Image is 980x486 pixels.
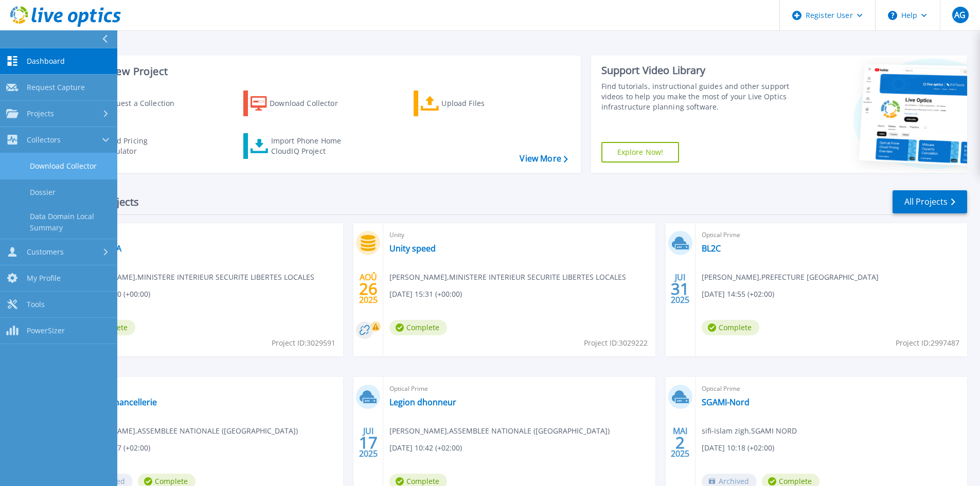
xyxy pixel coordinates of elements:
span: Project ID: 2997487 [896,337,959,349]
span: sifi-islam zigh , SGAMI NORD [702,425,797,437]
span: Unity [389,229,649,241]
span: Optical Prime [702,383,961,394]
span: Optical Prime [702,229,961,241]
span: [DATE] 14:55 (+02:00) [702,289,774,300]
span: [PERSON_NAME] , ASSEMBLEE NATIONALE ([GEOGRAPHIC_DATA]) [78,425,298,437]
div: AOÛ 2025 [359,270,378,308]
span: [DATE] 15:31 (+00:00) [389,289,462,300]
span: [PERSON_NAME] , ASSEMBLEE NATIONALE ([GEOGRAPHIC_DATA]) [389,425,610,437]
span: 31 [671,284,689,293]
span: Request Capture [27,83,85,92]
span: Project ID: 3029591 [272,337,335,349]
a: Upload Files [414,91,528,116]
div: MAI 2025 [670,424,690,461]
span: Complete [389,320,447,335]
span: Customers [27,247,64,257]
span: Unity [78,229,337,241]
a: Legion dhonneur [389,397,456,407]
a: All Projects [893,190,967,213]
div: JUI 2025 [359,424,378,461]
span: 26 [359,284,378,293]
h3: Start a New Project [73,66,567,77]
span: Project ID: 3029222 [584,337,648,349]
div: Import Phone Home CloudIQ Project [271,136,351,156]
span: [DATE] 10:18 (+02:00) [702,442,774,454]
div: Support Video Library [601,64,793,77]
a: SGAMI-Nord [702,397,750,407]
span: AG [954,11,966,19]
a: Unity-CAPA [78,243,121,254]
span: [PERSON_NAME] , PREFECTURE [GEOGRAPHIC_DATA] [702,272,879,283]
div: JUI 2025 [670,270,690,308]
div: Cloud Pricing Calculator [101,136,183,156]
a: BL2C [702,243,721,254]
a: View More [520,154,567,164]
span: 17 [359,438,378,447]
span: [PERSON_NAME] , MINISTERE INTERIEUR SECURITE LIBERTES LOCALES [389,272,626,283]
span: [DATE] 10:42 (+02:00) [389,442,462,454]
div: Find tutorials, instructional guides and other support videos to help you make the most of your L... [601,81,793,112]
span: 2 [675,438,685,447]
span: [PERSON_NAME] , MINISTERE INTERIEUR SECURITE LIBERTES LOCALES [78,272,314,283]
span: Optical Prime [389,383,649,394]
a: Cloud Pricing Calculator [73,133,188,159]
div: Upload Files [441,93,524,114]
span: PowerSizer [27,326,65,335]
span: Projects [27,109,54,118]
span: Dashboard [27,57,65,66]
span: My Profile [27,274,61,283]
a: Explore Now! [601,142,680,163]
a: Unity speed [389,243,436,254]
span: Collectors [27,135,61,145]
span: Tools [27,300,45,309]
a: Download Collector [243,91,358,116]
span: Optical Prime [78,383,337,394]
a: Request a Collection [73,91,188,116]
span: Complete [702,320,759,335]
div: Request a Collection [102,93,185,114]
div: Download Collector [270,93,352,114]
